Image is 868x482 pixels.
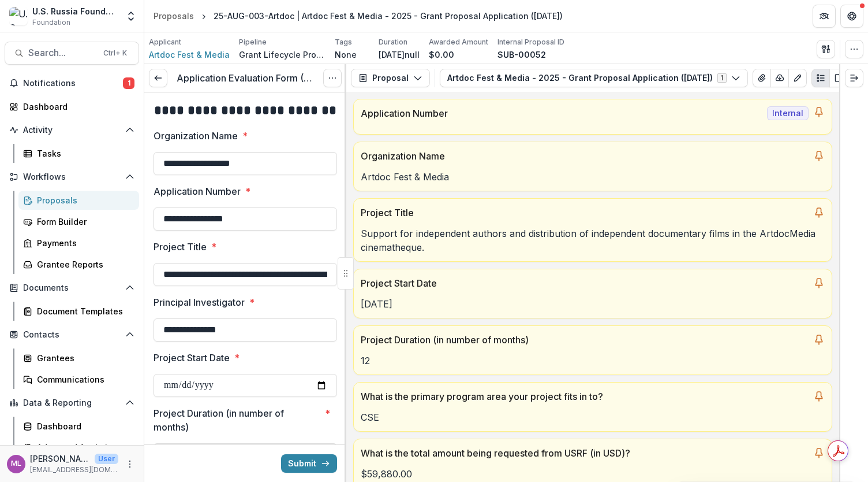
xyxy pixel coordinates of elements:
[123,5,139,28] button: Open entity switcher
[353,198,832,262] a: Project TitleSupport for independent authors and distribution of independent documentary films in...
[281,454,337,473] button: Submit
[18,370,139,389] a: Communications
[353,382,832,432] a: What is the primary program area your project fits in to?CSE
[18,417,139,436] a: Dashboard
[845,69,863,87] button: Expand right
[37,194,130,206] div: Proposals
[28,47,96,58] span: Search...
[361,227,825,254] p: Support for independent authors and distribution of independent documentary films in the ArtdocMe...
[353,325,832,375] a: Project Duration (in number of months)12
[361,410,825,424] p: CSE
[361,354,825,368] p: 12
[5,168,139,186] button: Open Workflows
[23,398,121,408] span: Data & Reporting
[30,453,90,465] p: [PERSON_NAME]
[123,77,134,89] span: 1
[5,121,139,139] button: Open Activity
[5,42,139,65] button: Search...
[149,8,199,24] a: Proposals
[753,69,771,87] button: View Attached Files
[214,10,563,22] div: 25-AUG-003-Artdoc | Artdoc Fest & Media - 2025 - Grant Proposal Application ([DATE])
[239,49,325,61] p: Grant Lifecycle Process
[429,49,454,61] p: $0.00
[361,149,809,163] p: Organization Name
[379,49,420,61] p: [DATE]null
[361,276,809,290] p: Project Start Date
[23,79,123,88] span: Notifications
[18,144,139,163] a: Tasks
[239,37,267,47] p: Pipeline
[5,74,139,92] button: Notifications1
[440,69,748,87] button: Artdoc Fest & Media - 2025 - Grant Proposal Application ([DATE])1
[37,352,130,364] div: Grantees
[154,240,207,254] p: Project Title
[5,279,139,297] button: Open Documents
[32,17,70,28] span: Foundation
[18,348,139,368] a: Grantees
[5,97,139,116] a: Dashboard
[767,106,809,120] span: Internal
[154,184,241,198] p: Application Number
[154,10,194,22] div: Proposals
[497,49,546,61] p: SUB-00052
[5,394,139,412] button: Open Data & Reporting
[18,233,139,253] a: Payments
[18,302,139,321] a: Document Templates
[37,420,130,432] div: Dashboard
[23,172,121,182] span: Workflows
[23,101,130,113] div: Dashboard
[18,438,139,457] a: Advanced Analytics
[149,37,181,47] p: Applicant
[335,37,352,47] p: Tags
[149,49,230,61] a: Artdoc Fest & Media
[23,125,121,135] span: Activity
[30,465,118,475] p: [EMAIL_ADDRESS][DOMAIN_NAME]
[361,333,809,347] p: Project Duration (in number of months)
[32,5,118,17] div: U.S. Russia Foundation
[829,69,848,87] button: PDF view
[353,99,832,135] a: Application NumberInternal
[23,330,121,340] span: Contacts
[361,297,825,311] p: [DATE]
[323,69,342,87] button: Options
[361,206,809,220] p: Project Title
[335,49,357,61] p: None
[497,37,564,47] p: Internal Proposal ID
[18,212,139,231] a: Form Builder
[177,73,314,84] h3: Application Evaluation Form (Internal)
[353,142,832,191] a: Organization NameArtdoc Fest & Media
[840,5,863,28] button: Get Help
[101,47,129,60] div: Ctrl + K
[37,305,130,317] div: Document Templates
[37,373,130,385] div: Communications
[18,191,139,210] a: Proposals
[811,69,830,87] button: Plaintext view
[11,460,21,468] div: Maria Lvova
[149,8,567,24] nav: breadcrumb
[351,69,430,87] button: Proposal
[37,258,130,270] div: Grantee Reports
[813,5,836,28] button: Partners
[9,7,28,25] img: U.S. Russia Foundation
[361,467,825,481] p: $59,880.00
[379,37,407,47] p: Duration
[353,269,832,318] a: Project Start Date[DATE]
[154,129,238,143] p: Organization Name
[37,442,130,454] div: Advanced Analytics
[5,325,139,344] button: Open Contacts
[154,295,245,309] p: Principal Investigator
[361,390,809,403] p: What is the primary program area your project fits in to?
[361,446,809,460] p: What is the total amount being requested from USRF (in USD)?
[788,69,807,87] button: Edit as form
[123,457,137,471] button: More
[37,216,130,228] div: Form Builder
[23,283,121,293] span: Documents
[154,406,320,434] p: Project Duration (in number of months)
[95,454,118,464] p: User
[429,37,488,47] p: Awarded Amount
[37,237,130,249] div: Payments
[154,351,230,365] p: Project Start Date
[37,147,130,160] div: Tasks
[361,170,825,184] p: Artdoc Fest & Media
